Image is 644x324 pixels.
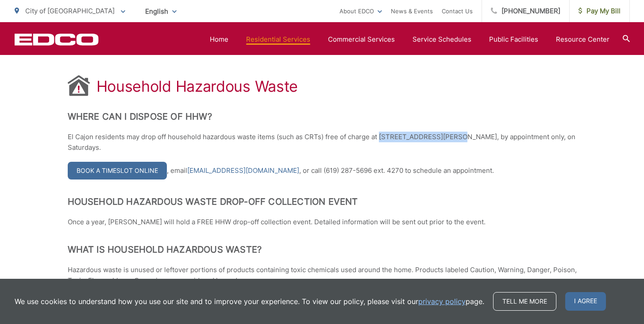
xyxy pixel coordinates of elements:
[15,296,484,307] p: We use cookies to understand how you use our site and to improve your experience. To view our pol...
[96,78,298,95] h1: Household Hazardous Waste
[578,6,621,16] span: Pay My Bill
[328,34,395,45] a: Commercial Services
[68,162,167,180] a: Book a Timeslot Online
[418,296,466,307] a: privacy policy
[68,217,577,227] p: Once a year, [PERSON_NAME] will hold a FREE HHW drop-off collection event. Detailed information w...
[68,265,577,286] p: Hazardous waste is unused or leftover portions of products containing toxic chemicals used around...
[139,4,183,19] span: English
[68,244,577,255] h2: What is Household Hazardous Waste?
[187,165,299,176] a: [EMAIL_ADDRESS][DOMAIN_NAME]
[210,34,228,45] a: Home
[68,162,577,180] p: , email , or call (619) 287-5696 ext. 4270 to schedule an appointment.
[391,6,433,16] a: News & Events
[25,7,115,15] span: City of [GEOGRAPHIC_DATA]
[556,34,609,45] a: Resource Center
[15,33,99,46] a: EDCD logo. Return to the homepage.
[339,6,382,16] a: About EDCO
[68,196,577,207] h2: Household Hazardous Waste Drop-Off Collection Event
[68,132,577,153] p: El Cajon residents may drop off household hazardous waste items (such as CRTs) free of charge at ...
[442,6,473,16] a: Contact Us
[246,34,310,45] a: Residential Services
[413,34,471,45] a: Service Schedules
[489,34,538,45] a: Public Facilities
[68,111,577,122] h2: Where Can I Dispose of HHW?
